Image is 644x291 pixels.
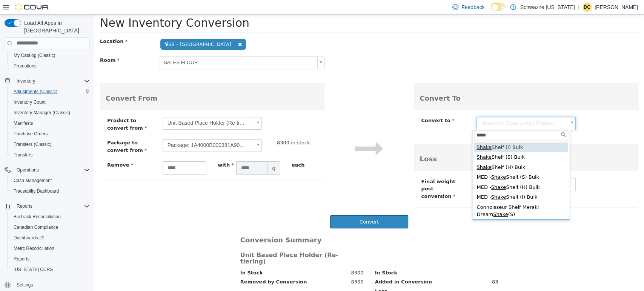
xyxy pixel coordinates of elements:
[8,222,93,233] button: Canadian Compliance
[14,178,52,184] span: Cash Management
[397,170,412,175] span: Shake
[11,129,51,138] a: Purchase Orders
[11,176,90,185] span: Cash Management
[14,77,38,86] button: Inventory
[14,63,37,69] span: Promotions
[382,130,397,135] span: Shake
[461,3,484,11] span: Feedback
[11,119,90,128] span: Manifests
[11,140,54,149] a: Transfers (Classic)
[14,99,46,105] span: Inventory Count
[397,179,412,185] span: Shake
[14,280,36,289] a: Settings
[397,159,412,165] span: Shake
[8,107,93,118] button: Inventory Manager (Classic)
[11,61,90,70] span: Promotions
[17,78,35,84] span: Inventory
[15,3,49,11] img: Cova
[8,264,93,275] button: [US_STATE] CCRS
[8,175,93,186] button: Cash Management
[380,128,474,138] div: Shelf (I) Bulk
[14,77,90,86] span: Inventory
[2,165,93,175] button: Operations
[382,150,397,155] span: Shake
[2,201,93,211] button: Reports
[14,165,42,175] button: Operations
[380,168,474,178] div: MED - Shelf (H) Bulk
[2,279,93,290] button: Settings
[11,223,61,232] a: Canadian Compliance
[14,280,90,289] span: Settings
[14,224,58,230] span: Canadian Compliance
[8,150,93,160] button: Transfers
[14,131,48,137] span: Purchase Orders
[11,265,56,274] a: [US_STATE] CCRS
[14,266,53,273] span: [US_STATE] CCRS
[520,3,575,12] p: Schwazze [US_STATE]
[14,214,61,220] span: BioTrack Reconciliation
[14,245,54,251] span: Metrc Reconciliation
[11,176,55,185] a: Cash Management
[14,52,55,58] span: My Catalog (Classic)
[380,138,474,148] div: Shelf (S) Bulk
[11,244,90,253] span: Metrc Reconciliation
[11,150,90,159] span: Transfers
[17,167,39,173] span: Operations
[583,3,592,12] div: Daniel castillo
[382,139,397,145] span: Shake
[14,152,32,158] span: Transfers
[11,61,40,70] a: Promotions
[8,254,93,264] button: Reports
[380,178,474,188] div: MED - Shelf (I) Bulk
[11,140,90,149] span: Transfers (Classic)
[11,233,47,242] a: Dashboards
[11,51,90,60] span: My Catalog (Classic)
[11,150,35,159] a: Transfers
[11,108,73,117] a: Inventory Manager (Classic)
[490,3,506,11] input: Dark Mode
[584,3,590,12] span: Dc
[595,3,638,12] p: [PERSON_NAME]
[14,202,35,211] button: Reports
[8,233,93,243] a: Dashboards
[11,233,90,242] span: Dashboards
[14,165,90,175] span: Operations
[17,282,33,288] span: Settings
[11,254,32,263] a: Reports
[8,186,93,196] button: Traceabilty Dashboard
[11,187,90,196] span: Traceabilty Dashboard
[11,51,58,60] a: My Catalog (Classic)
[11,119,36,128] a: Manifests
[8,86,93,97] button: Adjustments (Classic)
[11,254,90,263] span: Reports
[8,118,93,129] button: Manifests
[14,141,51,147] span: Transfers (Classic)
[11,129,90,138] span: Purchase Orders
[8,97,93,107] button: Inventory Count
[11,187,62,196] a: Traceabilty Dashboard
[8,129,93,139] button: Purchase Orders
[11,223,90,232] span: Canadian Compliance
[14,110,70,116] span: Inventory Manager (Classic)
[380,148,474,158] div: Shelf (H) Bulk
[2,76,93,86] button: Inventory
[399,197,414,202] span: Shake
[8,50,93,61] button: My Catalog (Classic)
[11,212,90,221] span: BioTrack Reconciliation
[14,188,59,194] span: Traceabilty Dashboard
[11,87,90,96] span: Adjustments (Classic)
[17,203,32,209] span: Reports
[14,202,90,211] span: Reports
[11,265,90,274] span: Washington CCRS
[8,139,93,150] button: Transfers (Classic)
[380,158,474,168] div: MED - Shelf (S) Bulk
[11,87,60,96] a: Adjustments (Classic)
[380,188,474,205] div: Connoisseur Shelf Meraki Dream (S)
[14,256,29,262] span: Reports
[8,61,93,71] button: Promotions
[11,244,57,253] a: Metrc Reconciliation
[8,243,93,254] button: Metrc Reconciliation
[11,108,90,117] span: Inventory Manager (Classic)
[11,98,90,107] span: Inventory Count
